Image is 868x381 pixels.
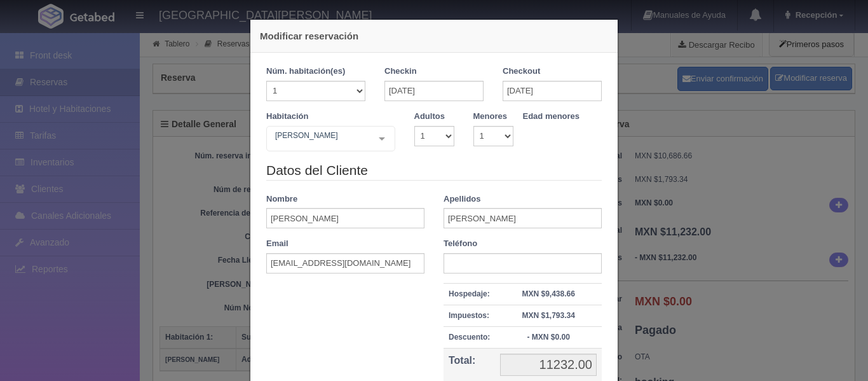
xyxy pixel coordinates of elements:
[473,111,507,123] label: Menores
[503,66,540,78] label: Checkout
[272,129,280,149] input: Seleccionar hab.
[266,111,308,123] label: Habitación
[527,333,569,342] strong: - MXN $0.00
[523,111,580,123] label: Edad menores
[414,111,445,123] label: Adultos
[384,81,484,101] input: DD-MM-AAAA
[384,66,417,78] label: Checkin
[260,29,608,43] h4: Modificar reservación
[272,129,369,142] span: [PERSON_NAME]
[444,238,477,250] label: Teléfono
[266,161,602,181] legend: Datos del Cliente
[522,311,574,320] strong: MXN $1,793.34
[522,289,574,298] strong: MXN $9,438.66
[444,305,495,326] th: Impuestos:
[266,66,345,78] label: Núm. habitación(es)
[444,326,495,348] th: Descuento:
[444,283,495,305] th: Hospedaje:
[444,193,481,205] label: Apellidos
[503,81,602,101] input: DD-MM-AAAA
[266,238,288,250] label: Email
[266,193,297,205] label: Nombre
